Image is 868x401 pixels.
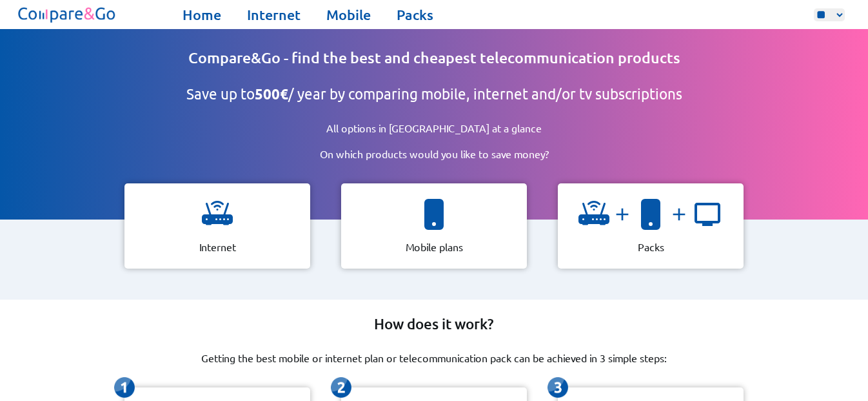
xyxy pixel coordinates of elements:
img: and [609,204,635,225]
p: All options in [GEOGRAPHIC_DATA] at a glance [285,121,583,134]
img: icon representing a wifi [578,199,609,230]
a: Packs [397,6,433,24]
b: 500€ [255,85,288,103]
a: Mobile [326,6,371,24]
p: Internet [199,240,236,253]
a: icon representing a smartphone Mobile plans [331,183,537,269]
h2: Save up to / year by comparing mobile, internet and/or tv subscriptions [186,85,682,103]
img: icon representing the second-step [331,377,351,398]
img: and [666,204,692,225]
a: Internet [247,6,301,24]
h2: How does it work? [374,315,494,333]
h1: Compare&Go - find the best and cheapest telecommunication products [188,48,680,67]
a: icon representing a wifiandicon representing a smartphoneandicon representing a tv Packs [547,183,754,269]
p: On which products would you like to save money? [279,147,590,160]
p: Packs [638,240,664,253]
img: icon representing a smartphone [635,199,666,230]
p: Getting the best mobile or internet plan or telecommunication pack can be achieved in 3 simple st... [201,351,667,364]
img: icon representing a wifi [202,199,233,230]
a: Home [182,6,221,24]
img: icon representing a tv [692,199,723,230]
img: icon representing the third-step [547,377,568,398]
img: Logo of Compare&Go [15,3,119,26]
img: icon representing the first-step [114,377,135,398]
p: Mobile plans [406,240,463,253]
img: icon representing a smartphone [419,199,449,230]
a: icon representing a wifi Internet [114,183,321,269]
